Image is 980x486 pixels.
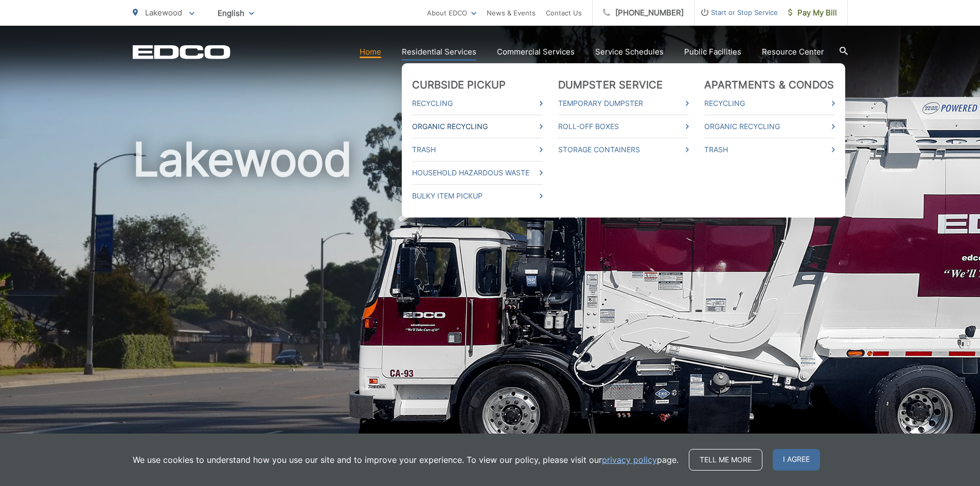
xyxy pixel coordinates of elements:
[704,79,834,91] a: Apartments & Condos
[427,7,476,19] a: About EDCO
[487,7,536,19] a: News & Events
[788,7,837,19] span: Pay My Bill
[412,143,543,156] a: Trash
[412,97,543,110] a: Recycling
[412,190,543,202] a: Bulky Item Pickup
[133,45,230,59] a: EDCD logo. Return to the homepage.
[558,143,689,156] a: Storage Containers
[602,454,657,466] a: privacy policy
[689,449,762,471] a: Tell me more
[558,120,689,133] a: Roll-Off Boxes
[704,97,835,110] a: Recycling
[402,46,476,58] a: Residential Services
[497,46,575,58] a: Commercial Services
[412,120,543,133] a: Organic Recycling
[762,46,824,58] a: Resource Center
[360,46,381,58] a: Home
[412,167,543,179] a: Household Hazardous Waste
[773,449,820,471] span: I agree
[558,97,689,110] a: Temporary Dumpster
[684,46,741,58] a: Public Facilities
[145,8,182,17] span: Lakewood
[595,46,664,58] a: Service Schedules
[412,79,506,91] a: Curbside Pickup
[210,4,262,22] span: English
[133,134,848,459] h1: Lakewood
[546,7,582,19] a: Contact Us
[704,143,835,156] a: Trash
[704,120,835,133] a: Organic Recycling
[558,79,663,91] a: Dumpster Service
[133,454,679,466] p: We use cookies to understand how you use our site and to improve your experience. To view our pol...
